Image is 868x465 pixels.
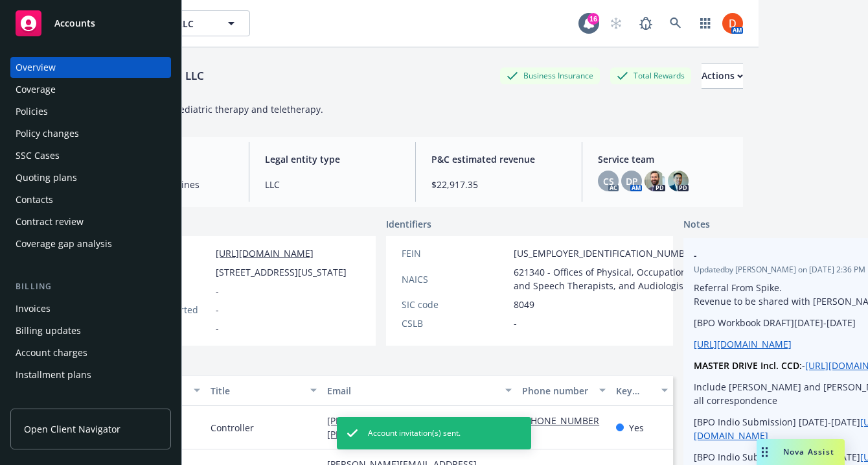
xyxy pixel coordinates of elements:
[10,280,171,293] div: Billing
[265,152,400,166] span: Legal entity type
[633,10,659,36] a: Report a Bug
[10,101,171,122] a: Policies
[588,13,599,25] div: 16
[694,338,792,350] a: [URL][DOMAIN_NAME]
[265,178,400,191] span: LLC
[216,247,314,259] a: [URL][DOMAIN_NAME]
[93,103,323,115] span: Private outpatient pediatric therapy and teletherapy.
[10,211,171,232] a: Contract review
[694,359,802,372] strong: MASTER DRIVE Incl. CCD:
[16,298,51,319] div: Invoices
[211,421,254,435] span: Controller
[692,10,718,36] a: Switch app
[16,233,112,254] div: Coverage gap analysis
[368,427,461,439] span: Account invitation(s) sent.
[16,167,77,188] div: Quoting plans
[402,246,508,260] div: FEIN
[431,152,566,166] span: P&C estimated revenue
[10,364,171,385] a: Installment plans
[598,152,733,166] span: Service team
[626,174,638,188] span: DP
[16,320,81,341] div: Billing updates
[10,5,171,42] a: Accounts
[216,284,219,298] span: -
[757,439,845,465] button: Nova Assist
[514,265,699,292] span: 621340 - Offices of Physical, Occupational and Speech Therapists, and Audiologists
[322,375,517,406] button: Email
[16,342,87,363] div: Account charges
[10,123,171,144] a: Policy changes
[517,375,610,406] button: Phone number
[10,57,171,78] a: Overview
[645,171,665,191] img: photo
[616,384,654,398] div: Key contact
[16,101,48,122] div: Policies
[702,64,743,88] div: Actions
[603,174,614,188] span: CS
[327,384,497,398] div: Email
[10,145,171,166] a: SSC Cases
[514,298,534,311] span: 8049
[10,298,171,319] a: Invoices
[16,364,91,385] div: Installment plans
[216,322,219,335] span: -
[683,217,710,233] span: Notes
[10,189,171,210] a: Contacts
[402,316,508,330] div: CSLB
[10,233,171,254] a: Coverage gap analysis
[54,18,95,29] span: Accounts
[722,13,743,34] img: photo
[216,303,219,316] span: -
[10,342,171,363] a: Account charges
[514,316,517,330] span: -
[211,384,303,398] div: Title
[757,439,773,465] div: Drag to move
[500,67,600,84] div: Business Insurance
[10,79,171,100] a: Coverage
[668,171,689,191] img: photo
[522,384,591,398] div: Phone number
[16,189,53,210] div: Contacts
[629,421,644,435] span: Yes
[402,272,508,286] div: NAICS
[10,320,171,341] a: Billing updates
[783,446,834,457] span: Nova Assist
[16,145,60,166] div: SSC Cases
[16,57,56,78] div: Overview
[603,10,629,36] a: Start snowing
[24,422,120,436] span: Open Client Navigator
[522,414,599,440] a: [PHONE_NUMBER]
[402,298,508,311] div: SIC code
[216,265,347,279] span: [STREET_ADDRESS][US_STATE]
[431,178,566,191] span: $22,917.35
[327,414,485,440] a: [PERSON_NAME][EMAIL_ADDRESS][PERSON_NAME][DOMAIN_NAME]
[611,375,673,406] button: Key contact
[16,123,79,144] div: Policy changes
[10,167,171,188] a: Quoting plans
[663,10,689,36] a: Search
[514,246,699,260] span: [US_EMPLOYER_IDENTIFICATION_NUMBER]
[610,67,691,84] div: Total Rewards
[205,375,323,406] button: Title
[16,211,84,232] div: Contract review
[386,217,431,231] span: Identifiers
[702,63,743,89] button: Actions
[16,79,56,100] div: Coverage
